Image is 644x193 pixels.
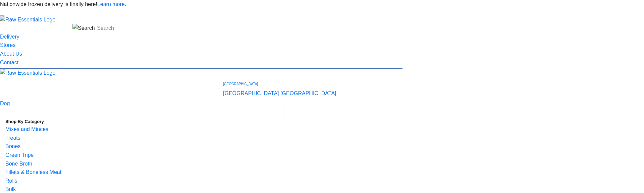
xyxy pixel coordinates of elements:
[72,24,95,33] img: Search
[5,118,284,125] h5: Shop By Category
[5,159,284,168] a: Bone Broth
[223,90,279,96] a: [GEOGRAPHIC_DATA]
[5,142,284,151] a: Bones
[5,134,284,142] a: Treats
[280,90,336,96] a: [GEOGRAPHIC_DATA]
[223,82,258,86] span: [GEOGRAPHIC_DATA]
[97,1,125,7] a: Learn more
[5,151,284,159] a: Green Tripe
[5,177,284,185] a: Rolls
[96,25,165,31] input: Search
[5,125,284,134] a: Mixes and Minces
[5,168,284,177] a: Fillets & Boneless Meat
